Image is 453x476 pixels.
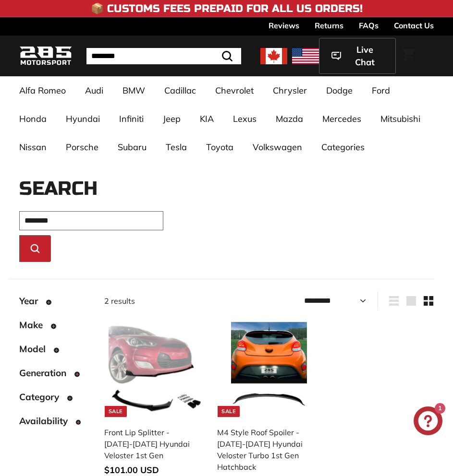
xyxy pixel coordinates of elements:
[315,17,343,34] a: Returns
[19,318,50,332] span: Make
[104,464,159,476] span: $101.00 USD
[190,105,223,133] a: KIA
[109,322,204,417] img: veloster front lip
[10,105,56,133] a: Honda
[19,315,89,339] button: Make
[362,76,400,105] a: Ford
[19,45,72,67] img: Logo_285_Motorsport_areodynamics_components
[19,414,75,428] span: Availability
[346,44,383,68] span: Live Chat
[217,427,311,473] div: M4 Style Roof Spoiler - [DATE]-[DATE] Hyundai Veloster Turbo 1st Gen Hatchback
[371,105,430,133] a: Mitsubishi
[206,76,263,105] a: Chevrolet
[19,387,89,411] button: Category
[19,339,89,363] button: Model
[155,76,206,105] a: Cadillac
[19,291,89,315] button: Year
[110,105,153,133] a: Infiniti
[317,76,362,105] a: Dodge
[104,427,198,461] div: Front Lip Splitter - [DATE]-[DATE] Hyundai Veloster 1st Gen
[394,17,434,34] a: Contact Us
[19,294,45,308] span: Year
[56,133,108,161] a: Porsche
[19,342,53,356] span: Model
[263,76,317,105] a: Chrysler
[113,76,155,105] a: BMW
[10,76,75,105] a: Alfa Romeo
[105,406,127,417] div: Sale
[56,105,110,133] a: Hyundai
[19,390,66,404] span: Category
[19,363,89,387] button: Generation
[19,411,89,435] button: Availability
[312,133,374,161] a: Categories
[396,40,420,72] a: Cart
[319,38,396,74] button: Live Chat
[243,133,312,161] a: Volkswagen
[196,133,243,161] a: Toyota
[19,178,434,199] h1: Search
[223,105,266,133] a: Lexus
[359,17,379,34] a: FAQs
[156,133,196,161] a: Tesla
[86,48,241,64] input: Search
[10,133,56,161] a: Nissan
[313,105,371,133] a: Mercedes
[75,76,113,105] a: Audi
[104,295,269,307] div: 2 results
[153,105,190,133] a: Jeep
[19,211,163,230] input: Search
[108,133,156,161] a: Subaru
[269,17,299,34] a: Reviews
[19,366,73,380] span: Generation
[411,406,445,438] inbox-online-store-chat: Shopify online store chat
[266,105,313,133] a: Mazda
[218,406,240,417] div: Sale
[91,3,363,14] h4: 📦 Customs Fees Prepaid for All US Orders!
